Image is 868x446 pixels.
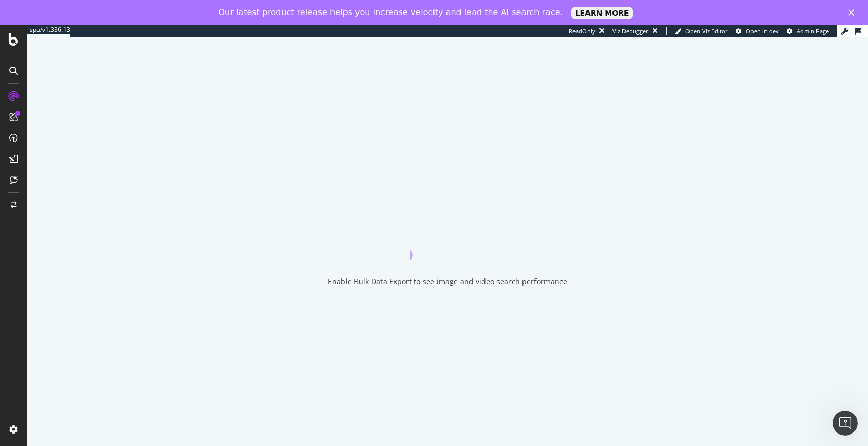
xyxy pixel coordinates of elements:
div: ReadOnly: [569,27,597,35]
a: Admin Page [787,27,829,35]
span: Open Viz Editor [685,27,728,35]
div: spa/v1.336.13 [27,25,70,34]
a: LEARN MORE [571,7,633,19]
div: Viz Debugger: [612,27,650,35]
a: Open in dev [736,27,779,35]
div: Our latest product release helps you increase velocity and lead the AI search race. [219,7,563,18]
div: animation [410,222,485,260]
div: Close [848,9,859,16]
span: Admin Page [797,27,829,35]
span: Open in dev [746,27,779,35]
a: spa/v1.336.13 [27,25,70,37]
a: Open Viz Editor [675,27,728,35]
div: Enable Bulk Data Export to see image and video search performance [328,276,567,287]
iframe: Intercom live chat [833,411,858,436]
